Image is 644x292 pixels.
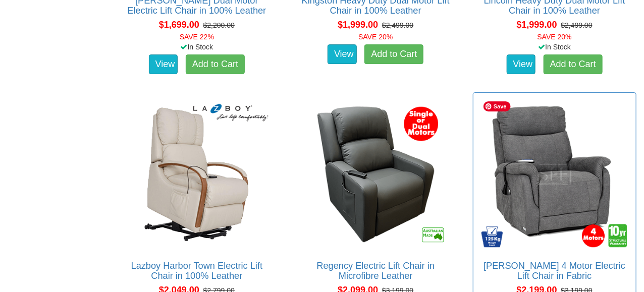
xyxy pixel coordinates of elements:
img: Lazboy Harbor Town Electric Lift Chair in 100% Leather [121,98,273,250]
a: [PERSON_NAME] 4 Motor Electric Lift Chair in Fabric [484,261,625,281]
div: In Stock [113,42,281,52]
span: Save [484,101,511,111]
img: Dalton 4 Motor Electric Lift Chair in Fabric [478,98,631,250]
span: $1,699.00 [159,20,199,30]
span: $1,999.00 [338,20,378,30]
img: Regency Electric Lift Chair in Microfibre Leather [299,98,452,250]
a: Add to Cart [186,54,245,75]
a: Add to Cart [544,54,603,75]
div: In Stock [471,42,638,52]
font: SAVE 20% [538,33,572,41]
span: $1,999.00 [517,20,557,30]
font: SAVE 20% [358,33,393,41]
a: View [507,54,536,75]
del: $2,499.00 [561,21,593,29]
a: Regency Electric Lift Chair in Microfibre Leather [317,261,435,281]
a: View [149,54,178,75]
a: Add to Cart [364,44,423,65]
a: View [328,44,357,65]
del: $2,200.00 [203,21,235,29]
font: SAVE 22% [180,33,214,41]
del: $2,499.00 [382,21,413,29]
a: Lazboy Harbor Town Electric Lift Chair in 100% Leather [131,261,262,281]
